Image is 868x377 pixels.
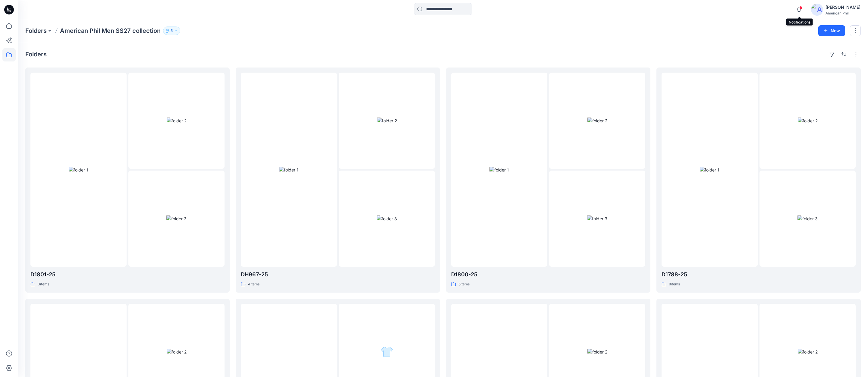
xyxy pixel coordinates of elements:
[700,167,719,173] img: folder 1
[587,215,607,222] img: folder 3
[656,68,861,293] a: folder 1folder 2folder 3D1788-258items
[826,11,860,15] div: American Phil
[236,68,440,293] a: folder 1folder 2folder 3DH967-254items
[811,4,823,16] img: avatar
[171,27,173,34] p: 5
[451,270,645,279] p: D1800-25
[248,281,259,287] p: 4 items
[818,25,845,36] button: New
[587,118,607,124] img: folder 2
[60,27,161,35] p: American Phil Men SS27 collection
[662,270,856,279] p: D1788-25
[69,167,88,173] img: folder 1
[798,349,818,355] img: folder 2
[25,51,47,58] h4: Folders
[587,349,607,355] img: folder 2
[163,27,180,35] button: 5
[166,215,187,222] img: folder 3
[797,215,818,222] img: folder 3
[458,281,470,287] p: 5 items
[489,167,509,173] img: folder 1
[381,346,393,358] img: folder 2
[25,27,47,35] a: Folders
[241,270,435,279] p: DH967-25
[377,118,397,124] img: folder 2
[25,68,230,293] a: folder 1folder 2folder 3D1801-253items
[669,281,680,287] p: 8 items
[167,349,187,355] img: folder 2
[377,215,397,222] img: folder 3
[279,167,299,173] img: folder 1
[167,118,187,124] img: folder 2
[826,4,860,11] div: [PERSON_NAME]
[30,270,225,279] p: D1801-25
[798,118,818,124] img: folder 2
[446,68,650,293] a: folder 1folder 2folder 3D1800-255items
[38,281,49,287] p: 3 items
